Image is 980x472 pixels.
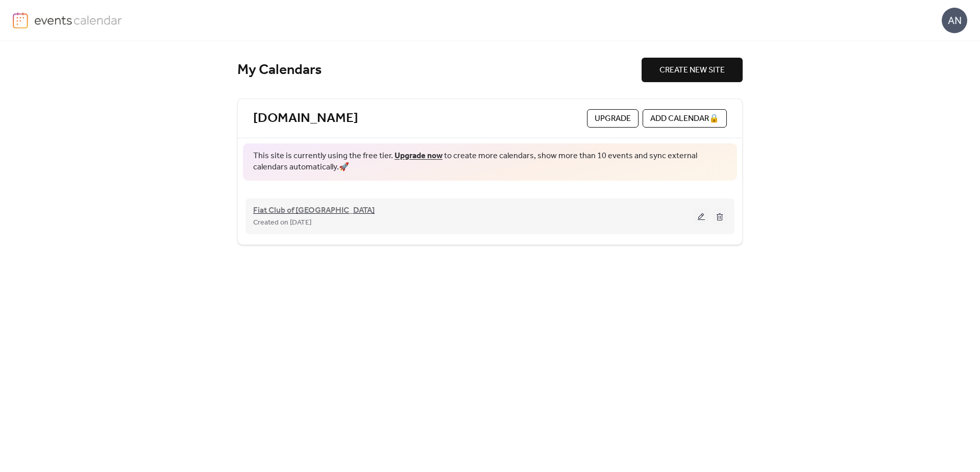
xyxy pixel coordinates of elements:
a: Fiat Club of [GEOGRAPHIC_DATA] [253,208,375,214]
button: Upgrade [587,109,639,128]
span: This site is currently using the free tier. to create more calendars, show more than 10 events an... [253,151,727,173]
span: Upgrade [595,113,631,125]
button: CREATE NEW SITE [642,58,743,82]
a: [DOMAIN_NAME] [253,110,358,127]
span: CREATE NEW SITE [659,64,725,77]
div: AN [942,8,967,33]
div: My Calendars [237,61,642,79]
a: Upgrade now [395,148,443,164]
img: logo-type [34,12,122,28]
span: Fiat Club of [GEOGRAPHIC_DATA] [253,205,375,217]
img: logo [13,12,28,29]
span: Created on [DATE] [253,217,311,229]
